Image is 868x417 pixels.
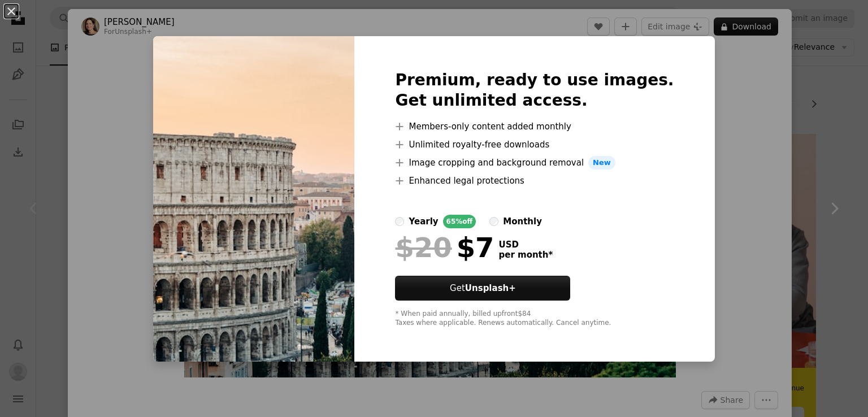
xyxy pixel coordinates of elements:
div: $7 [395,233,494,262]
span: New [588,156,615,170]
a: GetUnsplash+ [395,276,570,301]
div: * When paid annually, billed upfront $84 Taxes where applicable. Renews automatically. Cancel any... [395,310,674,328]
strong: Unsplash+ [465,283,516,293]
h2: Premium, ready to use images. Get unlimited access. [395,70,674,111]
li: Unlimited royalty-free downloads [395,138,674,151]
input: yearly65%off [395,217,404,226]
div: 65% off [443,215,476,228]
input: monthly [489,217,498,226]
div: yearly [409,215,438,228]
img: premium_photo-1675975706513-9daba0ec12a8 [153,36,354,362]
span: per month * [498,250,553,260]
span: USD [498,240,553,250]
li: Enhanced legal protections [395,174,674,188]
li: Image cropping and background removal [395,156,674,170]
li: Members-only content added monthly [395,120,674,133]
span: $20 [395,233,452,262]
div: monthly [503,215,542,228]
